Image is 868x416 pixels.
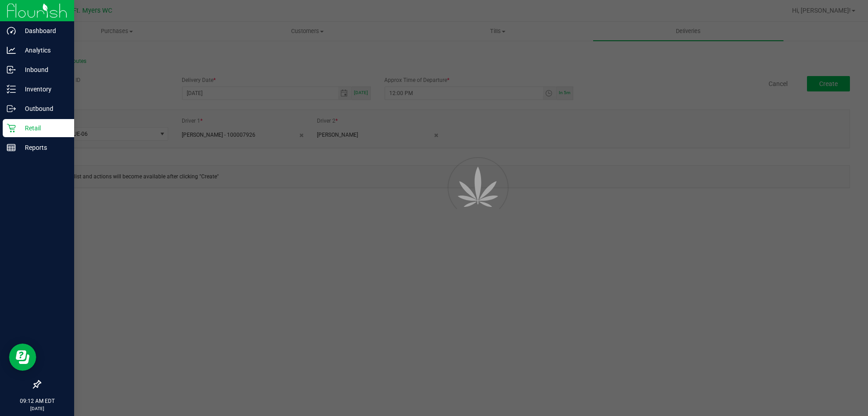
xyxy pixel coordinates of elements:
[16,103,70,114] p: Outbound
[7,46,16,55] inline-svg: Analytics
[4,397,70,405] p: 09:12 AM EDT
[16,123,70,134] p: Retail
[7,124,16,133] inline-svg: Retail
[7,26,16,35] inline-svg: Dashboard
[7,143,16,152] inline-svg: Reports
[4,405,70,412] p: [DATE]
[7,65,16,74] inline-svg: Inbound
[7,104,16,113] inline-svg: Outbound
[7,85,16,94] inline-svg: Inventory
[9,344,36,371] iframe: Resource center
[16,142,70,153] p: Reports
[16,45,70,56] p: Analytics
[16,84,70,95] p: Inventory
[16,25,70,36] p: Dashboard
[16,64,70,75] p: Inbound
